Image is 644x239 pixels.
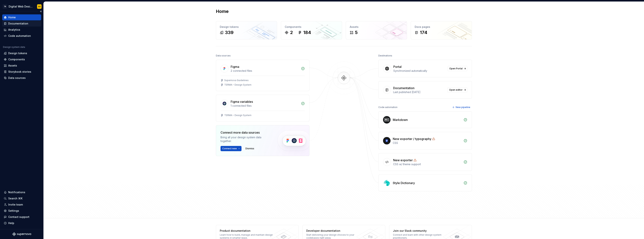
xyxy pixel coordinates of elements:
div: Storybook stories [8,70,31,74]
div: AK [38,5,41,8]
div: 2 connected files [231,69,299,73]
span: Dismiss [245,147,254,150]
button: TADigital Web DesignAK [1,2,43,10]
div: Markdown [393,118,408,122]
div: Design tokens [8,51,27,55]
div: Contact support [8,215,29,219]
button: Connect new [221,146,241,151]
div: Join our Slack community [393,229,447,233]
div: Figma variables [231,99,253,104]
a: Settings [2,208,41,214]
div: Components [285,25,338,29]
div: Synchronized automatically [393,69,445,73]
div: Digital Web Design [9,5,33,8]
div: Figma [231,64,239,69]
svg: Supernova Logo [12,232,31,236]
button: Dismiss [244,146,256,151]
button: New pipeline [451,105,472,110]
div: Style Dictionary [393,181,415,185]
div: Invite team [8,203,23,206]
div: Bring all your design system data together. [221,135,271,143]
div: Analytics [8,28,20,32]
button: Contact support [2,214,41,220]
div: Assets [8,64,17,67]
a: Assets5 [346,21,407,39]
div: Code automation [8,34,31,38]
a: Documentation [2,21,41,27]
div: TERMA – Design System [224,114,251,117]
a: Code automation [2,33,41,39]
div: Data sources [8,76,26,80]
span: New pipeline [456,106,470,109]
div: Product documentation [220,229,274,233]
div: Code automation [378,105,397,110]
a: Figma variables1 connected filesTERMA – Design System [216,95,309,121]
button: Help [2,220,41,226]
div: Documentation [393,86,414,90]
a: Components [2,56,41,62]
div: Assets [350,25,403,29]
div: New exporter / typography [393,137,431,141]
div: TERMA – Design System [224,83,251,86]
div: Supernova Guidelines [224,79,249,82]
a: Data sources [2,75,41,81]
div: Design system data [3,46,25,49]
div: 174 [420,30,427,36]
a: Analytics [2,27,41,33]
div: Connect more data sources [221,130,271,135]
div: 5 [355,30,358,36]
div: Notifications [8,190,25,194]
div: Destinations [378,53,392,58]
div: CSS w/ theme support [393,162,461,166]
div: Developer documentation [306,229,361,233]
div: Help [8,221,14,225]
div: 1 connected files [231,104,299,108]
div: Documentation [8,22,28,25]
div: Home [8,16,16,19]
a: Figma2 connected filesSupernova GuidelinesTERMA – Design System [216,60,309,91]
a: Open editor [447,87,467,92]
a: Design tokens339 [216,21,277,39]
a: Home [2,14,41,20]
button: Search ⌘K [2,195,41,201]
div: 184 [303,30,311,36]
div: Search ⌘K [8,197,22,200]
div: Settings [8,209,19,213]
h2: Home [216,8,229,14]
div: Docs pages [415,25,468,29]
span: Open editor [449,88,463,91]
div: Last published [DATE] [393,90,445,94]
div: Portal [393,64,402,69]
div: Design tokens [220,25,273,29]
a: Storybook stories [2,69,41,75]
a: Invite team [2,202,41,208]
a: Design tokens [2,50,41,56]
div: 2 [290,30,293,36]
div: Components [8,58,25,61]
a: Open Portal [448,66,467,71]
a: Docs pages174 [411,21,472,39]
div: 339 [225,30,233,36]
div: New exporter [393,158,413,162]
a: Assets [2,63,41,69]
span: Open Portal [449,67,463,70]
div: CSS [393,141,461,145]
button: Collapse sidebar [38,9,43,14]
span: Connect new [222,147,237,150]
div: TA [3,4,7,9]
a: Components2184 [281,21,342,39]
div: Data sources [216,53,231,58]
button: Notifications [2,189,41,195]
